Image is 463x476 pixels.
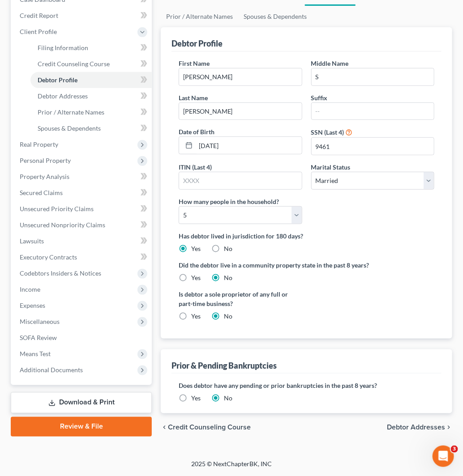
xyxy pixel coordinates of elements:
a: Lawsuits [13,233,152,249]
span: Unsecured Priority Claims [20,205,94,212]
span: Personal Property [20,157,71,164]
label: Is debtor a sole proprietor of any full or part-time business? [179,289,302,308]
label: No [224,312,232,321]
span: Means Test [20,350,51,357]
label: No [224,273,232,282]
a: Secured Claims [13,185,152,201]
span: Credit Counseling Course [168,424,251,431]
i: chevron_right [445,424,452,431]
label: Date of Birth [179,127,214,136]
button: chevron_left Credit Counseling Course [161,424,251,431]
span: Spouses & Dependents [38,124,101,132]
input: MM/DD/YYYY [196,137,301,154]
a: Debtor Addresses [30,88,152,104]
span: Credit Report [20,12,58,19]
input: -- [179,68,301,85]
span: Secured Claims [20,189,63,196]
a: Credit Counseling Course [30,56,152,72]
a: Spouses & Dependents [238,6,312,27]
i: chevron_left [161,424,168,431]
span: Miscellaneous [20,318,60,325]
div: 2025 © NextChapterBK, INC [17,460,446,476]
label: Yes [191,273,201,282]
span: Expenses [20,302,45,309]
label: Marital Status [311,162,351,172]
span: Lawsuits [20,237,44,245]
label: Middle Name [311,59,349,68]
input: XXXX [179,172,301,189]
span: Debtor Profile [38,76,77,84]
label: Did the debtor live in a community property state in the past 8 years? [179,260,434,270]
label: ITIN (Last 4) [179,162,212,172]
label: Does debtor have any pending or prior bankruptcies in the past 8 years? [179,381,434,390]
input: XXXX [312,138,434,155]
span: Income [20,285,40,293]
label: Has debtor lived in jurisdiction for 180 days? [179,231,434,241]
input: M.I [312,68,434,85]
div: Prior & Pending Bankruptcies [171,360,277,371]
span: Property Analysis [20,173,69,180]
label: No [224,244,232,253]
span: Real Property [20,140,58,148]
a: Prior / Alternate Names [30,104,152,120]
span: Additional Documents [20,366,83,374]
a: Unsecured Nonpriority Claims [13,217,152,233]
a: SOFA Review [13,330,152,346]
a: Spouses & Dependents [30,120,152,136]
a: Debtor Profile [30,72,152,88]
a: Property Analysis [13,169,152,185]
button: Debtor Addresses chevron_right [387,424,452,431]
a: Unsecured Priority Claims [13,201,152,217]
span: 3 [451,446,458,453]
label: Suffix [311,93,328,102]
a: Download & Print [11,392,152,413]
input: -- [179,103,301,120]
a: Credit Report [13,8,152,24]
span: Prior / Alternate Names [38,108,104,116]
input: -- [312,103,434,120]
span: Client Profile [20,28,57,35]
span: Debtor Addresses [387,424,445,431]
span: Credit Counseling Course [38,60,110,68]
iframe: Intercom live chat [433,446,454,467]
a: Executory Contracts [13,249,152,265]
span: SOFA Review [20,334,57,341]
label: Yes [191,394,201,403]
label: No [224,394,232,403]
a: Prior / Alternate Names [161,6,238,27]
span: Filing Information [38,44,88,51]
label: Last Name [179,93,208,102]
label: Yes [191,312,201,321]
label: How many people in the household? [179,197,279,206]
label: Yes [191,244,201,253]
div: Debtor Profile [171,38,223,49]
span: Codebtors Insiders & Notices [20,269,101,277]
a: Review & File [11,417,152,437]
a: Filing Information [30,40,152,56]
label: First Name [179,59,210,68]
label: SSN (Last 4) [311,127,344,137]
span: Executory Contracts [20,253,77,261]
span: Debtor Addresses [38,92,88,100]
span: Unsecured Nonpriority Claims [20,221,105,229]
